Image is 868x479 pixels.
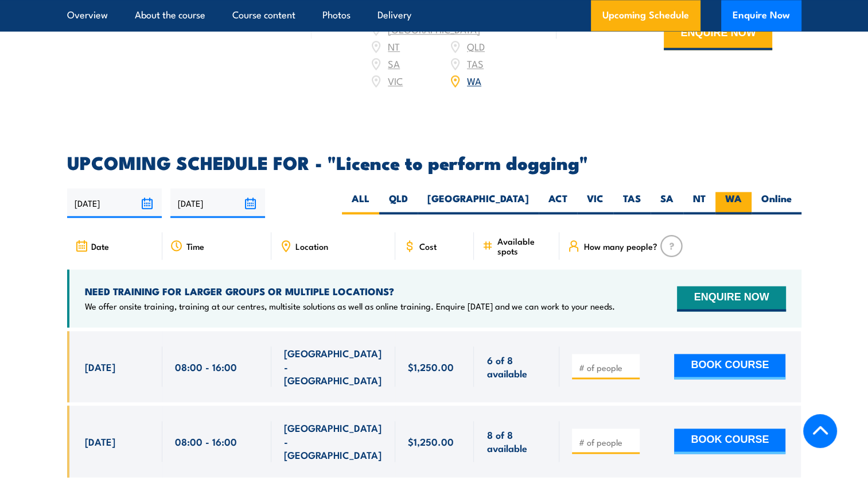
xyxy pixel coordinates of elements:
input: To date [170,188,265,218]
input: # of people [578,436,636,448]
span: Cost [419,241,437,251]
label: TAS [613,192,651,214]
label: VIC [577,192,613,214]
span: 08:00 - 16:00 [175,360,237,373]
label: QLD [379,192,418,214]
span: Time [186,241,204,251]
h2: UPCOMING SCHEDULE FOR - "Licence to perform dogging" [67,154,801,170]
input: # of people [578,362,636,373]
label: SA [651,192,683,214]
span: [GEOGRAPHIC_DATA] - [GEOGRAPHIC_DATA] [284,346,383,387]
button: ENQUIRE NOW [677,286,785,311]
label: ACT [539,192,577,214]
label: [GEOGRAPHIC_DATA] [418,192,539,214]
button: ENQUIRE NOW [664,19,772,50]
span: $1,250.00 [408,435,454,448]
span: Location [295,241,328,251]
span: How many people? [583,241,657,251]
span: 08:00 - 16:00 [175,435,237,448]
input: From date [67,188,162,218]
p: We offer onsite training, training at our centres, multisite solutions as well as online training... [85,300,615,312]
label: Online [752,192,801,214]
label: WA [715,192,752,214]
span: Available spots [497,236,551,256]
span: [GEOGRAPHIC_DATA] - [GEOGRAPHIC_DATA] [284,421,383,461]
h4: NEED TRAINING FOR LARGER GROUPS OR MULTIPLE LOCATIONS? [85,285,615,298]
span: [DATE] [85,360,115,373]
span: Date [91,241,109,251]
button: BOOK COURSE [674,428,785,454]
button: BOOK COURSE [674,354,785,379]
span: [DATE] [85,435,115,448]
span: 6 of 8 available [486,353,547,380]
a: WA [467,74,481,87]
span: 8 of 8 available [486,428,547,455]
label: NT [683,192,715,214]
span: $1,250.00 [408,360,454,373]
label: ALL [342,192,379,214]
